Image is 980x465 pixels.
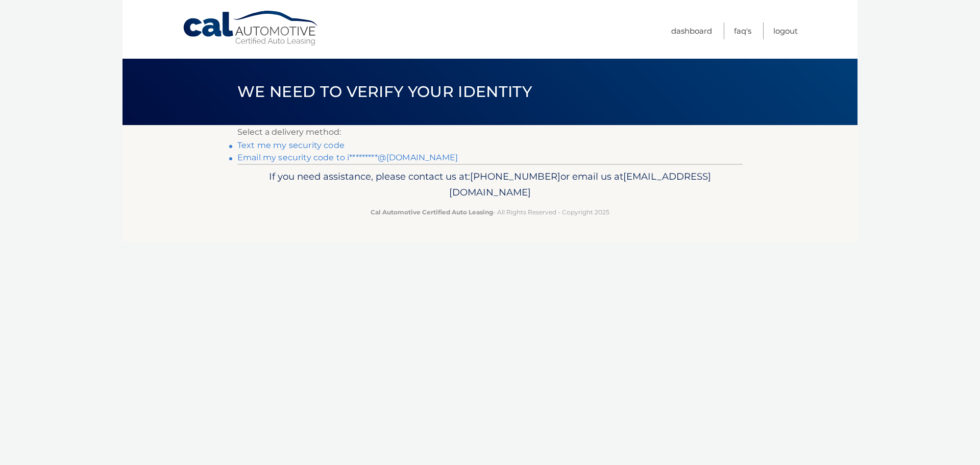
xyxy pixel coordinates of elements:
span: [PHONE_NUMBER] [470,170,560,182]
a: Email my security code to i*********@[DOMAIN_NAME] [237,153,458,162]
span: We need to verify your identity [237,82,532,101]
p: - All Rights Reserved - Copyright 2025 [244,207,736,217]
a: Cal Automotive [182,10,320,46]
a: Logout [773,22,798,39]
strong: Cal Automotive Certified Auto Leasing [371,208,493,216]
p: Select a delivery method: [237,125,743,139]
a: Dashboard [671,22,712,39]
p: If you need assistance, please contact us at: or email us at [244,168,736,201]
a: FAQ's [734,22,751,39]
a: Text me my security code [237,140,345,150]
